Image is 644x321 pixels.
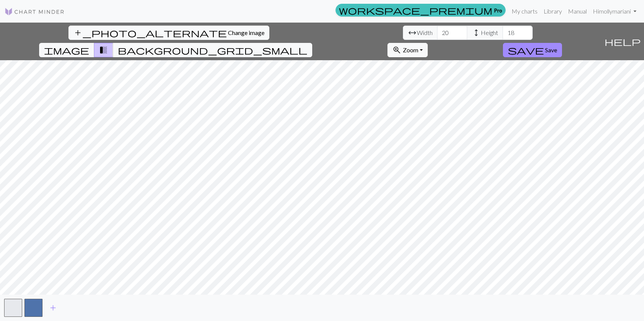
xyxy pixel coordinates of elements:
[392,45,401,55] span: zoom_in
[228,29,264,36] span: Change image
[509,4,541,19] a: My charts
[541,4,565,19] a: Library
[605,36,641,47] span: help
[49,303,58,313] span: add
[601,23,644,60] button: Help
[73,27,227,38] span: add_photo_alternate
[68,26,269,40] button: Change image
[508,45,544,55] span: save
[5,7,65,16] img: Logo
[387,43,428,57] button: Zoom
[565,4,590,19] a: Manual
[44,45,89,55] span: image
[417,28,433,37] span: Width
[339,5,492,15] span: workspace_premium
[403,46,418,53] span: Zoom
[472,27,481,38] span: height
[336,4,506,17] a: Pro
[590,4,639,19] a: Himollymariani
[99,45,108,55] span: transition_fade
[545,46,557,53] span: Save
[408,27,417,38] span: arrow_range
[118,45,307,55] span: background_grid_small
[503,43,562,57] button: Save
[44,301,62,315] button: Add color
[481,28,498,37] span: Height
